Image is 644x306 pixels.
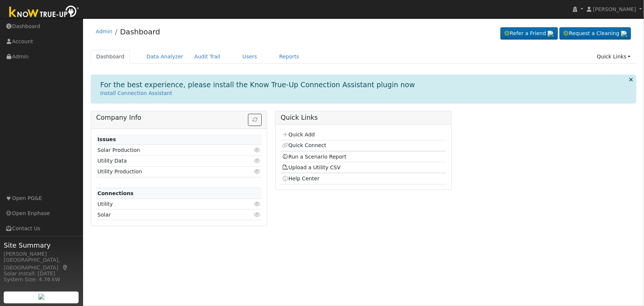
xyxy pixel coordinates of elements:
h5: Company Info [96,114,262,122]
i: Click to view [254,147,261,153]
div: Solar Install: [DATE] [4,270,79,278]
a: Reports [274,50,305,64]
i: Click to view [254,169,261,174]
img: retrieve [38,294,44,300]
img: retrieve [621,31,627,37]
a: Refer a Friend [500,27,558,40]
a: Data Analyzer [141,50,189,64]
i: Click to view [254,201,261,207]
h1: For the best experience, please install the Know True-Up Connection Assistant plugin now [100,81,415,89]
a: Users [237,50,263,64]
i: Click to view [254,212,261,217]
img: retrieve [548,31,554,37]
td: Utility [96,199,235,210]
i: Click to view [254,158,261,163]
div: [GEOGRAPHIC_DATA], [GEOGRAPHIC_DATA] [4,256,79,272]
td: Solar [96,210,235,220]
a: Run a Scenario Report [282,154,347,160]
a: Request a Cleaning [559,27,631,40]
div: [PERSON_NAME] [4,250,79,258]
a: Help Center [282,176,320,181]
a: Quick Add [282,132,315,137]
a: Quick Links [591,50,636,64]
span: [PERSON_NAME] [593,6,636,12]
a: Upload a Utility CSV [282,164,341,170]
td: Utility Production [96,166,235,177]
strong: Issues [97,136,116,142]
a: Quick Connect [282,142,326,148]
a: Dashboard [91,50,130,64]
a: Admin [96,28,113,34]
span: Site Summary [4,240,79,250]
a: Audit Trail [189,50,226,64]
td: Solar Production [96,145,235,156]
a: Dashboard [120,27,160,36]
img: Know True-Up [6,4,83,21]
td: Utility Data [96,156,235,166]
div: System Size: 4.76 kW [4,276,79,283]
strong: Connections [97,190,134,196]
a: Map [62,265,69,271]
h5: Quick Links [281,114,447,122]
a: Install Connection Assistant [100,90,172,96]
